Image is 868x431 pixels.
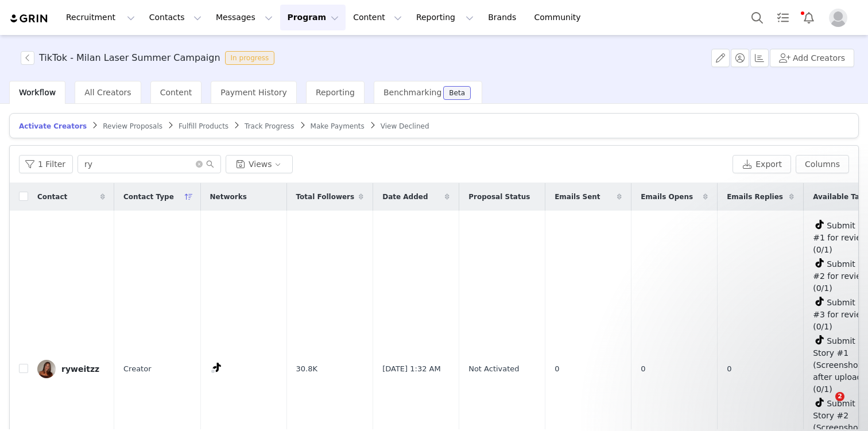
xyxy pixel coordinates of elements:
[19,122,87,130] span: Activate Creators
[84,88,131,97] span: All Creators
[37,192,67,202] span: Contact
[37,360,56,378] img: 8b6b30b9-e191-4c08-b488-6821a1be6ced.jpg
[627,320,857,400] iframe: Intercom notifications message
[382,192,428,202] span: Date Added
[59,5,142,30] button: Recruitment
[196,161,203,168] i: icon: close-circle
[812,392,839,420] iframe: Intercom live chat
[409,5,480,30] button: Reporting
[19,155,73,173] button: 1 Filter
[382,363,441,375] span: [DATE] 1:32 AM
[296,192,355,202] span: Total Followers
[142,5,208,30] button: Contacts
[160,88,192,97] span: Content
[481,5,526,30] a: Brands
[468,363,519,375] span: Not Activated
[21,51,279,65] span: [object Object]
[210,192,247,202] span: Networks
[346,5,409,30] button: Content
[225,51,275,65] span: In progress
[745,5,770,30] button: Search
[555,192,600,202] span: Emails Sent
[123,192,174,202] span: Contact Type
[316,88,355,97] span: Reporting
[822,9,859,27] button: Profile
[37,360,105,378] a: ryweitzz
[19,88,56,97] span: Workflow
[39,51,220,65] h3: TikTok - Milan Laser Summer Campaign
[77,155,221,173] input: Search...
[245,122,294,130] span: Track Progress
[770,49,854,67] button: Add Creators
[381,122,429,130] span: View Declined
[383,88,441,97] span: Benchmarking
[220,88,287,97] span: Payment History
[796,5,821,30] button: Notifications
[226,155,293,173] button: Views
[280,5,346,30] button: Program
[123,363,152,375] span: Creator
[296,363,317,375] span: 30.8K
[311,122,365,130] span: Make Payments
[206,160,214,168] i: icon: search
[61,364,99,374] div: ryweitzz
[103,122,162,130] span: Review Proposals
[835,392,844,401] span: 2
[770,5,796,30] a: Tasks
[796,155,849,173] button: Columns
[179,122,228,130] span: Fulfill Products
[468,192,530,202] span: Proposal Status
[449,90,465,96] div: Beta
[209,5,280,30] button: Messages
[829,9,847,27] img: placeholder-profile.jpg
[641,192,693,202] span: Emails Opens
[9,13,49,24] img: grin logo
[733,155,791,173] button: Export
[528,5,593,30] a: Community
[555,363,559,375] span: 0
[727,192,783,202] span: Emails Replies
